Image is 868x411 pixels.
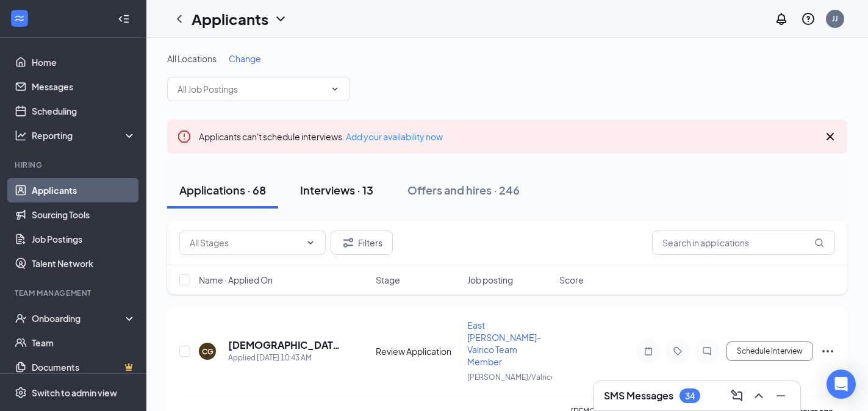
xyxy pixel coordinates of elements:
svg: ChevronDown [330,84,340,94]
div: Applied [DATE] 10:43 AM [228,352,343,364]
svg: Tag [670,346,685,356]
span: Change [229,53,261,64]
input: All Stages [190,236,301,249]
input: Search in applications [652,231,835,255]
span: Applicants can't schedule interviews. [199,131,443,142]
a: Add your availability now [346,131,443,142]
h5: [DEMOGRAPHIC_DATA][PERSON_NAME] [228,338,343,352]
span: [PERSON_NAME]/Valrico [467,373,556,382]
svg: Collapse [118,13,130,25]
a: DocumentsCrown [32,355,136,379]
a: Talent Network [32,251,136,276]
svg: ChevronUp [751,388,766,403]
div: Onboarding [32,312,126,324]
div: Team Management [15,288,134,298]
div: Switch to admin view [32,387,117,399]
div: JJ [832,13,838,24]
div: CG [202,346,213,357]
button: ChevronUp [749,386,769,406]
a: Messages [32,74,136,99]
svg: Filter [341,235,356,250]
div: Offers and hires · 246 [407,182,520,198]
button: ComposeMessage [727,386,747,406]
div: Review Application [376,345,461,357]
span: Stage [376,274,400,286]
div: Open Intercom Messenger [827,370,856,399]
button: Minimize [771,386,791,406]
a: Sourcing Tools [32,202,136,227]
svg: QuestionInfo [801,12,816,26]
svg: Ellipses [820,344,835,359]
div: Hiring [15,160,134,170]
svg: Minimize [773,388,788,403]
svg: UserCheck [15,312,27,324]
svg: Error [177,129,192,144]
span: All Locations [167,53,217,64]
h3: SMS Messages [604,389,673,402]
span: Score [559,274,584,286]
button: Schedule Interview [726,341,813,361]
input: All Job Postings [178,82,325,96]
svg: WorkstreamLogo [13,12,26,24]
svg: Analysis [15,129,27,141]
div: Interviews · 13 [300,182,373,198]
svg: ChevronDown [273,12,288,26]
a: Job Postings [32,227,136,251]
svg: ChevronDown [306,238,315,248]
svg: ChatInactive [700,346,714,356]
button: Filter Filters [331,231,393,255]
h1: Applicants [192,9,268,29]
a: Scheduling [32,99,136,123]
svg: Note [641,346,656,356]
a: Home [32,50,136,74]
span: Name · Applied On [199,274,273,286]
div: 34 [685,391,695,401]
svg: Settings [15,387,27,399]
div: Applications · 68 [179,182,266,198]
svg: MagnifyingGlass [814,238,824,248]
svg: Cross [823,129,838,144]
span: East [PERSON_NAME]-Valrico Team Member [467,320,541,367]
svg: ComposeMessage [730,388,744,403]
span: Job posting [467,274,513,286]
svg: ChevronLeft [172,12,187,26]
div: Reporting [32,129,137,141]
a: Team [32,331,136,355]
svg: Notifications [774,12,789,26]
a: Applicants [32,178,136,202]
